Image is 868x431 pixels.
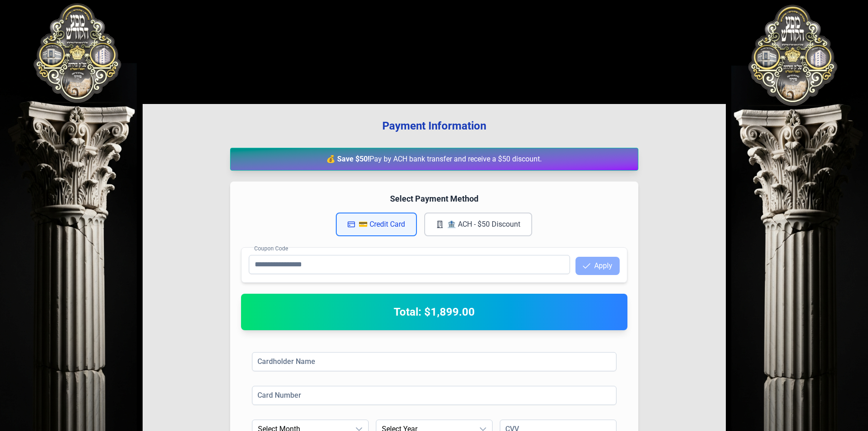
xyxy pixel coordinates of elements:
[157,119,711,133] h3: Payment Information
[575,257,620,275] button: Apply
[230,148,638,171] div: Pay by ACH bank transfer and receive a $50 discount.
[424,213,532,236] button: 🏦 ACH - $50 Discount
[252,305,616,319] h2: Total: $1,899.00
[241,192,627,205] h4: Select Payment Method
[336,213,417,236] button: 💳 Credit Card
[326,155,370,163] strong: 💰 Save $50!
